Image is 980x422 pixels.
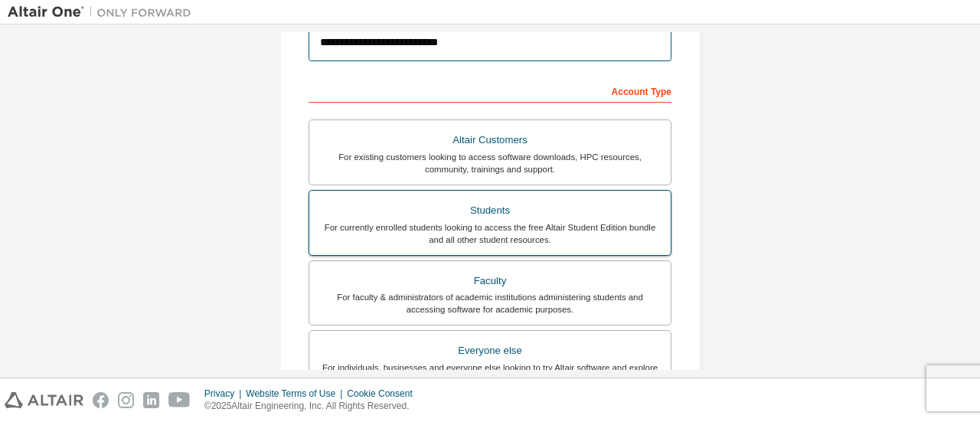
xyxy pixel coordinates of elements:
img: youtube.svg [168,392,191,408]
div: Faculty [318,270,661,292]
div: Website Terms of Use [246,388,347,400]
div: Altair Customers [318,129,661,151]
div: For existing customers looking to access software downloads, HPC resources, community, trainings ... [318,151,661,175]
img: instagram.svg [118,392,134,408]
div: Cookie Consent [347,388,421,400]
div: For faculty & administrators of academic institutions administering students and accessing softwa... [318,291,661,316]
div: Everyone else [318,340,661,361]
div: For currently enrolled students looking to access the free Altair Student Edition bundle and all ... [318,221,661,246]
p: © 2025 Altair Engineering, Inc. All Rights Reserved. [204,400,422,413]
div: For individuals, businesses and everyone else looking to try Altair software and explore our prod... [318,361,661,386]
div: Account Type [309,78,671,103]
div: Students [318,200,661,221]
img: altair_logo.svg [5,392,83,408]
img: facebook.svg [93,392,109,408]
div: Privacy [204,388,246,400]
img: linkedin.svg [143,392,159,408]
img: Altair One [8,5,199,20]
